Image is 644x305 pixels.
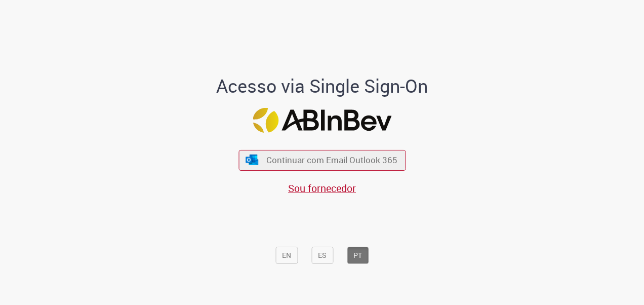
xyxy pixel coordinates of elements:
[238,149,406,170] button: ícone Azure/Microsoft 360 Continuar com Email Outlook 365
[275,247,298,264] button: EN
[245,155,259,165] img: ícone Azure/Microsoft 360
[288,181,356,195] a: Sou fornecedor
[253,108,391,133] img: Logo ABInBev
[347,247,369,264] button: PT
[182,76,463,96] h1: Acesso via Single Sign-On
[266,155,397,166] span: Continuar com Email Outlook 365
[311,247,333,264] button: ES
